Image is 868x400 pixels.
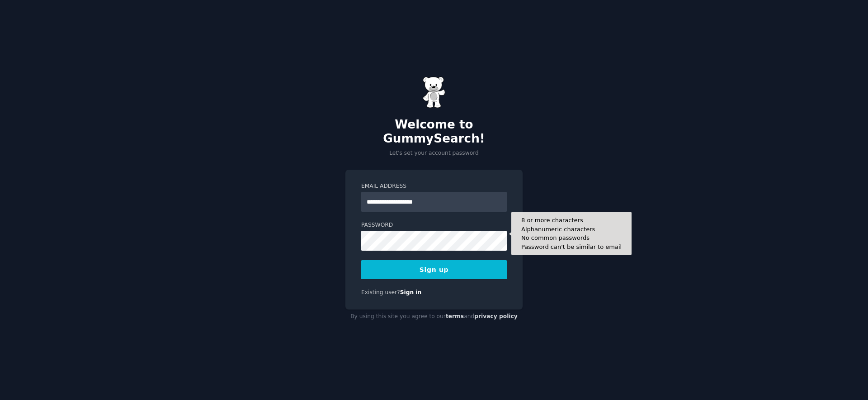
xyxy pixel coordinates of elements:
[474,313,518,319] a: privacy policy
[361,289,400,295] span: Existing user?
[423,76,445,108] img: Gummy Bear
[361,182,507,190] label: Email Address
[345,118,523,146] h2: Welcome to GummySearch!
[345,310,523,324] div: By using this site you agree to our and
[361,260,507,279] button: Sign up
[361,221,507,229] label: Password
[345,149,523,157] p: Let's set your account password
[400,289,422,295] a: Sign in
[446,313,464,319] a: terms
